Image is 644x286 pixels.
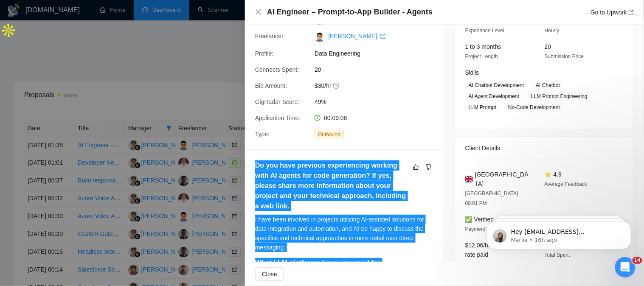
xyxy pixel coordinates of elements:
span: No-Code Development [505,103,563,112]
span: LLM Prompt [465,103,500,112]
span: Data Engineering [315,49,442,58]
span: ⭐ 4.9 [545,171,562,178]
iframe: Intercom live chat [615,257,636,278]
span: export [629,10,634,15]
img: 🇬🇧 [465,174,473,184]
span: Payment Verification [465,226,512,232]
div: I have been involved in projects utilizing AI-assisted solutions for data integration and automat... [255,215,434,252]
span: 373 Hours [465,261,489,267]
span: AI Chatbot Development [465,81,528,90]
span: Average Feedback [545,181,588,187]
span: 49% [315,97,442,107]
span: Project Length [465,53,498,59]
h4: AI Engineer – Prompt-to-App Builder - Agents [267,7,433,17]
span: 20 [315,65,442,74]
span: AI Chatbot [533,81,564,90]
button: Close [255,267,284,281]
span: Submission Price [545,53,584,59]
span: Outbound [315,130,344,139]
h5: What LLM platforms have you used for software code generation? [255,258,407,278]
span: Connects Spent: [255,66,299,73]
button: Close [255,8,262,16]
span: close [255,8,262,15]
span: Skills [465,69,479,76]
button: dislike [424,162,434,172]
div: Client Details [465,137,623,160]
span: like [413,164,419,171]
span: Close [262,269,277,279]
span: [GEOGRAPHIC_DATA] [475,170,531,188]
span: 14 [633,257,642,264]
span: 1 to 3 months [465,43,501,50]
span: $30/hr [315,81,442,90]
iframe: Intercom notifications message [474,204,644,263]
span: Bid Amount: [255,82,287,89]
span: 00:09:08 [324,115,347,121]
span: Type: [255,131,270,137]
span: 20 [545,43,551,50]
span: clock-circle [315,115,321,121]
span: LLM Prompt Engineering [528,92,591,101]
a: Go to Upworkexport [591,9,634,16]
span: dislike [426,164,432,171]
span: Profile: [255,50,274,57]
span: $12.06/hr avg hourly rate paid [465,242,520,258]
span: AI Agent Development [465,92,523,101]
span: GigRadar Score: [255,98,299,105]
span: [GEOGRAPHIC_DATA] 09:01 PM [465,191,518,206]
button: like [411,162,421,172]
span: Application Time: [255,115,301,121]
h5: Do you have previous experiencing working with AI agents for code generation? If yes, please shar... [255,160,407,211]
span: question-circle [333,82,340,89]
span: ✅ Verified [465,216,494,223]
